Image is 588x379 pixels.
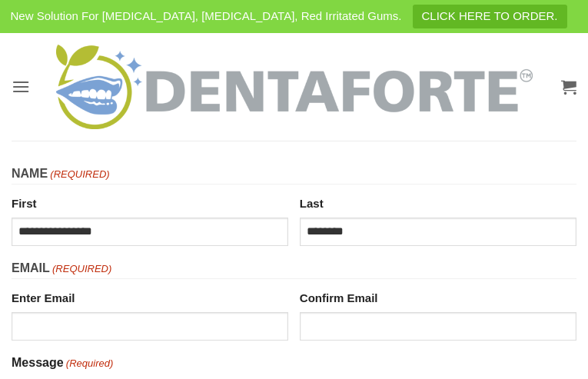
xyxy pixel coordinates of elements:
a: CLICK HERE TO ORDER. [413,5,567,28]
span: (Required) [65,356,113,372]
img: DENTAFORTE™ [56,45,533,129]
label: Message [12,353,113,373]
label: Enter Email [12,285,288,308]
legend: Email [12,258,576,279]
label: First [12,191,288,213]
span: (Required) [49,167,110,183]
a: Menu [12,68,30,105]
a: View cart [561,70,576,104]
span: (Required) [51,261,111,278]
label: Last [300,191,576,213]
legend: Name [12,164,576,185]
label: Confirm Email [300,285,576,308]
